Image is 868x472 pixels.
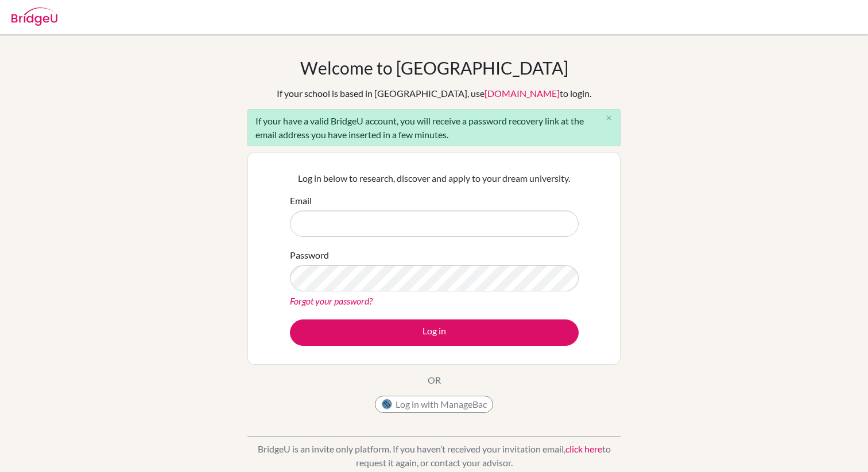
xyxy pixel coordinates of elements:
a: [DOMAIN_NAME] [485,88,560,99]
a: click here [565,443,602,454]
label: Email [290,194,312,208]
label: Password [290,248,329,262]
a: Forgot your password? [290,295,373,306]
div: If your have a valid BridgeU account, you will receive a password recovery link at the email addr... [247,109,621,146]
button: Close [597,110,620,127]
p: BridgeU is an invite only platform. If you haven’t received your invitation email, to request it ... [247,442,621,470]
i: close [604,114,613,122]
button: Log in with ManageBac [375,396,493,413]
h1: Welcome to [GEOGRAPHIC_DATA] [300,57,568,78]
img: Bridge-U [11,7,57,26]
div: If your school is based in [GEOGRAPHIC_DATA], use to login. [277,87,591,100]
button: Log in [290,319,579,346]
p: OR [428,373,441,387]
p: Log in below to research, discover and apply to your dream university. [290,171,579,185]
